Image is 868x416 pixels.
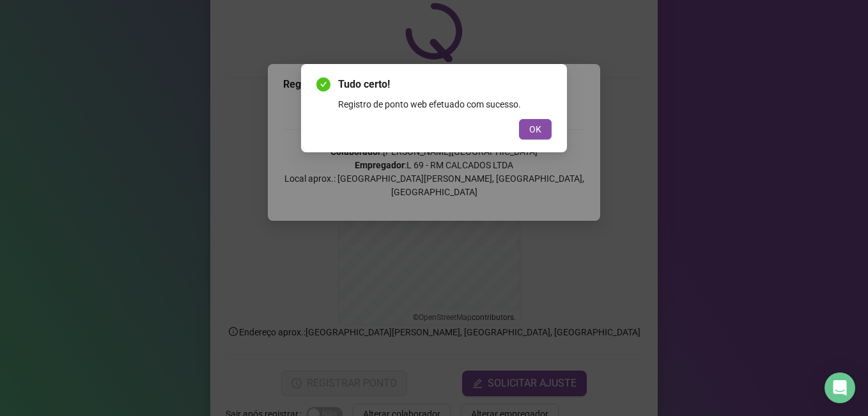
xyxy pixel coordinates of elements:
span: check-circle [316,77,330,92]
span: Tudo certo! [338,77,552,92]
button: OK [519,119,552,140]
div: Open Intercom Messenger [825,372,855,403]
span: OK [529,122,541,136]
div: Registro de ponto web efetuado com sucesso. [338,97,552,111]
